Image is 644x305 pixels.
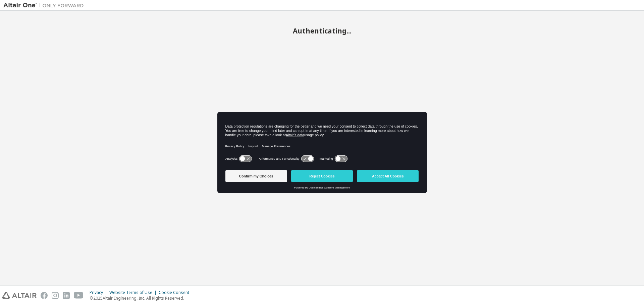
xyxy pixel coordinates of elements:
[90,295,193,301] p: © 2025 Altair Engineering, Inc. All Rights Reserved.
[52,292,59,299] img: instagram.svg
[159,290,193,295] div: Cookie Consent
[63,292,70,299] img: linkedin.svg
[90,290,109,295] div: Privacy
[41,292,48,299] img: facebook.svg
[74,292,84,299] img: youtube.svg
[2,292,37,299] img: altair_logo.svg
[3,26,641,35] h2: Authenticating...
[109,290,159,295] div: Website Terms of Use
[3,2,87,9] img: Altair One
